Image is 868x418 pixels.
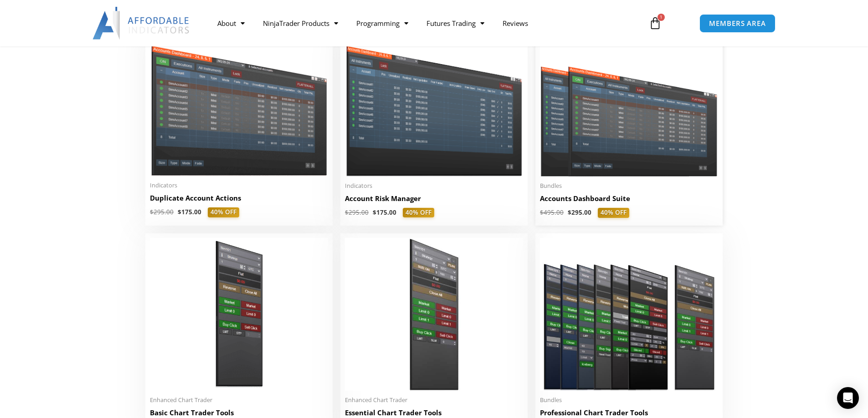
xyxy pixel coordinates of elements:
bdi: 175.00 [373,208,396,217]
img: Duplicate Account Actions [150,35,328,176]
span: 40% OFF [208,207,239,217]
a: NinjaTrader Products [254,13,347,34]
div: Open Intercom Messenger [837,387,859,409]
h2: Basic Chart Trader Tools [150,408,328,418]
a: Reviews [493,13,537,34]
span: Enhanced Chart Trader [150,396,328,404]
a: MEMBERS AREA [699,14,776,33]
a: Accounts Dashboard Suite [540,194,718,208]
img: LogoAI | Affordable Indicators – NinjaTrader [92,7,190,40]
span: 40% OFF [598,208,629,218]
h2: Accounts Dashboard Suite [540,194,718,203]
span: $ [150,208,154,216]
span: Indicators [345,182,523,190]
span: $ [178,208,181,216]
span: 1 [657,14,665,21]
span: Indicators [150,181,328,189]
span: Enhanced Chart Trader [345,396,523,404]
h2: Essential Chart Trader Tools [345,408,523,418]
h2: Duplicate Account Actions [150,193,328,203]
span: $ [345,208,349,217]
bdi: 295.00 [345,208,369,217]
bdi: 495.00 [540,208,564,217]
span: 40% OFF [403,208,434,218]
span: $ [373,208,376,217]
span: $ [540,208,544,217]
img: Essential Chart Trader Tools [345,238,523,391]
h2: Professional Chart Trader Tools [540,408,718,418]
nav: Menu [208,13,638,34]
span: Bundles [540,182,718,190]
bdi: 295.00 [568,208,591,217]
a: 1 [635,10,675,36]
a: Programming [347,13,417,34]
span: MEMBERS AREA [709,20,766,27]
img: BasicTools [150,238,328,391]
span: $ [568,208,571,217]
h2: Account Risk Manager [345,194,523,203]
span: Bundles [540,396,718,404]
img: Accounts Dashboard Suite [540,35,718,176]
img: Account Risk Manager [345,35,523,176]
bdi: 295.00 [150,208,174,216]
a: Futures Trading [417,13,493,34]
a: About [208,13,254,34]
img: ProfessionalToolsBundlePage [540,238,718,391]
a: Account Risk Manager [345,194,523,208]
bdi: 175.00 [178,208,201,216]
a: Duplicate Account Actions [150,193,328,207]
